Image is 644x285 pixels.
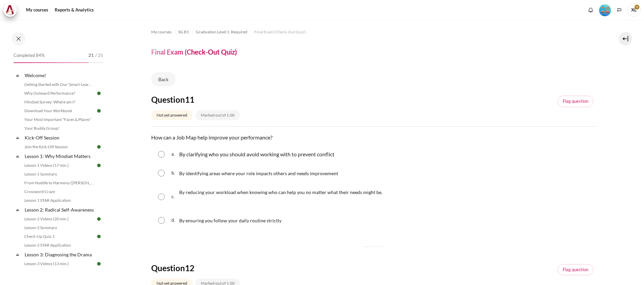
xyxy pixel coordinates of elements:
[179,218,281,223] span: By ensuring you follow your daily routine strictly
[96,90,102,96] img: Done
[151,29,171,35] span: My courses
[22,260,96,268] a: Lesson 3 Videos (13 min.)
[96,261,102,267] img: Done
[179,170,338,176] span: By identifying areas where your role impacts others and needs improvement
[14,153,21,160] span: Collapse
[614,5,624,15] button: Languages
[196,29,247,35] span: Graduation Level 1: Required
[178,28,189,36] a: SG B1
[96,162,102,168] img: Done
[151,28,171,36] a: My courses
[171,215,178,226] span: d.
[95,52,103,59] span: / 25
[151,94,283,105] h4: Question
[14,134,21,141] span: Collapse
[96,108,102,114] img: Done
[22,241,96,249] a: Lesson 2 STAR Application
[22,124,96,132] a: Your Buddy Group!
[151,263,283,273] h4: Question
[24,250,96,259] a: Lesson 3: Diagnosing the Drama
[22,116,96,124] a: Your Most Important "Faces & Places"
[179,150,334,158] p: By clarifying who you should avoid working with to prevent conflict
[24,152,96,161] a: Lesson 1: Why Mindset Matters
[22,170,96,178] a: Lesson 1 Summary
[24,71,96,80] a: Welcome!
[14,62,89,63] div: 84%
[599,4,611,16] img: Level #4
[22,107,96,115] a: Download Your Workbook
[254,28,306,36] a: Final Exam (Check-Out Quiz)
[151,72,176,86] a: Back
[52,3,96,17] a: Reports & Analytics
[627,3,641,17] a: User menu
[14,251,21,258] span: Collapse
[22,81,96,89] a: Getting Started with Our 'Smart-Learning' Platform
[22,98,96,106] a: Mindset Survey: Where am I?
[22,224,96,232] a: Lesson 2 Summary
[151,27,596,37] nav: Navigation bar
[14,72,21,79] span: Collapse
[254,29,306,35] span: Final Exam (Check-Out Quiz)
[14,52,45,59] span: Completed 84%
[22,89,96,97] a: Why Outward Performance?
[195,110,240,120] div: Marked out of 1.00
[22,143,96,151] a: Join the Kick-Off Session
[196,28,247,36] a: Graduation Level 1: Required
[24,133,96,142] a: Kick-Off Session
[185,263,194,273] span: 12
[558,264,593,276] a: Flagged
[88,52,94,59] span: 21
[22,188,96,196] a: Crossword Craze
[22,196,96,204] a: Lesson 1 STAR Application
[22,161,96,169] a: Lesson 1 Videos (17 min.)
[22,179,96,187] a: From Huddle to Harmony ([PERSON_NAME]'s Story)
[151,110,193,120] div: Not yet answered
[96,144,102,150] img: Done
[3,3,20,17] a: Architeck Architeck
[179,189,382,195] span: By reducing your workload when knowing who can help you no matter what their needs might be.
[22,215,96,223] a: Lesson 2 Videos (20 min.)
[586,5,596,15] div: Show notification window with no new notifications
[171,187,178,207] span: c.
[178,29,189,35] span: SG B1
[558,96,593,107] a: Flagged
[151,133,596,141] p: How can a Job Map help improve your performance?
[96,216,102,222] img: Done
[171,168,178,179] span: b.
[14,207,21,213] span: Collapse
[5,5,15,15] img: Architeck
[185,95,194,104] span: 11
[22,232,96,241] a: Check-Up Quiz 1
[171,149,178,160] span: a.
[24,3,51,17] a: My courses
[96,233,102,240] img: Done
[24,205,96,214] a: Lesson 2: Radical Self-Awareness
[599,4,611,16] div: Level #4
[627,3,641,17] span: XL
[151,47,237,56] h4: Final Exam (Check-Out Quiz)
[596,4,614,16] a: Level #4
